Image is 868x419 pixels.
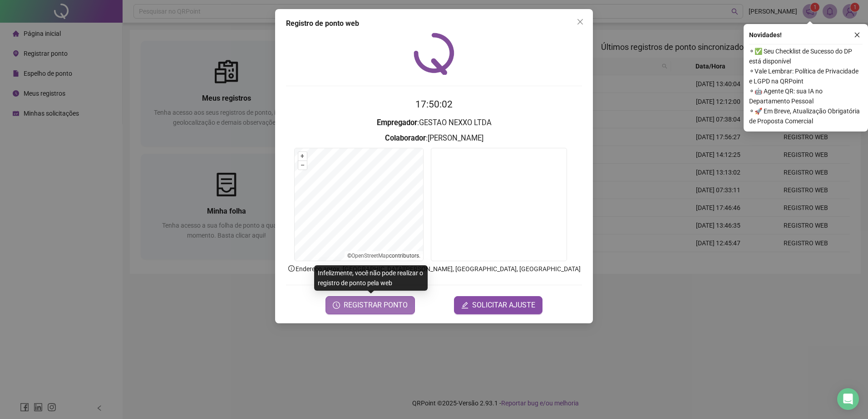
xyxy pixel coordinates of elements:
button: editSOLICITAR AJUSTE [454,296,542,314]
span: ⚬ 🤖 Agente QR: sua IA no Departamento Pessoal [749,86,863,106]
button: – [298,161,307,170]
div: Infelizmente, você não pode realizar o registro de ponto pela web [314,265,428,291]
button: + [298,152,307,161]
span: ⚬ ✅ Seu Checklist de Sucesso do DP está disponível [749,46,863,66]
span: info-circle [287,264,296,273]
time: 17:50:02 [415,99,453,110]
div: Open Intercom Messenger [837,388,859,410]
strong: Colaborador [385,134,426,142]
span: clock-circle [333,302,340,309]
button: Close [573,15,587,29]
h3: : [PERSON_NAME] [286,132,582,144]
strong: Empregador [377,118,417,127]
li: © contributors. [347,253,420,259]
span: Novidades ! [749,30,782,40]
span: close [577,18,584,25]
span: ⚬ Vale Lembrar: Política de Privacidade e LGPD na QRPoint [749,66,863,86]
button: REGISTRAR PONTO [325,296,415,314]
span: SOLICITAR AJUSTE [472,300,535,311]
span: ⚬ 🚀 Em Breve, Atualização Obrigatória de Proposta Comercial [749,106,863,126]
span: close [854,32,860,38]
a: OpenStreetMap [351,253,389,259]
span: REGISTRAR PONTO [344,300,408,311]
p: Endereço aprox. : [GEOGRAPHIC_DATA][PERSON_NAME], [GEOGRAPHIC_DATA], [GEOGRAPHIC_DATA] [286,264,582,274]
span: edit [461,302,469,309]
h3: : GESTAO NEXXO LTDA [286,117,582,129]
img: QRPoint [414,33,454,75]
div: Registro de ponto web [286,18,582,29]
